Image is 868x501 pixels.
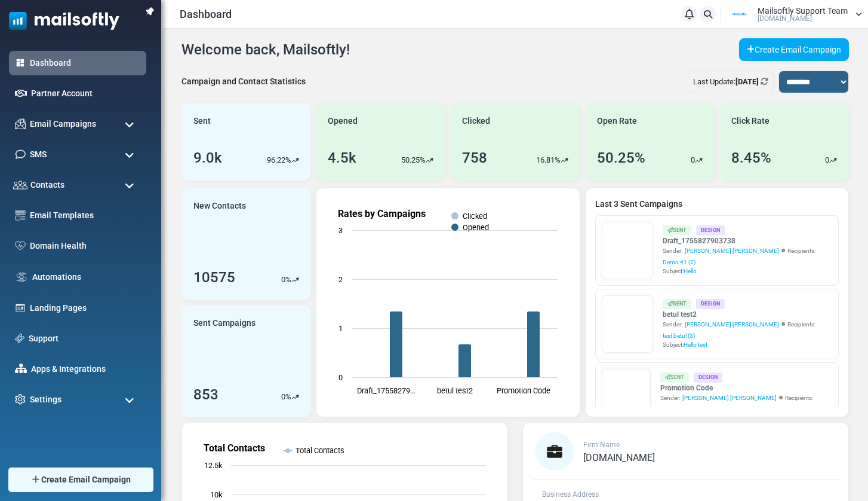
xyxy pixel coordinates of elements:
p: 0 [281,391,285,403]
div: Sent [663,299,691,309]
span: [PERSON_NAME] [PERSON_NAME] [685,246,779,255]
span: Settings [30,393,61,406]
div: % [281,391,299,403]
div: Sent [660,372,689,383]
p: 0 [825,154,829,166]
p: 0 [691,154,695,166]
img: email-templates-icon.svg [15,210,26,221]
p: 16.81% [536,154,561,166]
a: Draft_1755827903738 [663,236,832,246]
img: dashboard-icon-active.svg [15,57,26,68]
div: Campaign and Contact Statistics [181,75,306,88]
span: [PERSON_NAME] [PERSON_NAME] [682,393,777,402]
text: betul test2 [437,386,473,395]
a: [DOMAIN_NAME] [583,453,655,463]
text: Total Contacts [204,442,265,454]
span: Contacts [30,179,64,191]
h4: Welcome back, Mailsoftly! [181,41,350,59]
div: Subject: [663,267,832,276]
span: Dashboard [180,6,232,22]
div: Sent [663,225,691,236]
a: test betul (3) [663,331,695,340]
img: campaigns-icon.png [15,118,26,129]
text: 1 [338,324,343,333]
a: Last 3 Sent Campaigns [595,198,839,210]
img: workflow.svg [15,270,28,284]
img: User Logo [725,5,755,23]
text: 3 [338,226,343,235]
text: Total Contacts [296,446,344,455]
img: contacts-icon.svg [13,181,27,189]
text: Draft_17558279… [357,386,415,395]
a: Landing Pages [30,302,140,314]
div: % [281,274,299,286]
span: [DOMAIN_NAME] [583,452,655,463]
span: Click Rate [731,115,769,127]
a: betul test2 [663,309,832,320]
a: Demo 41 (2) [663,258,695,267]
a: Apps & Integrations [31,363,140,375]
div: Subject: [663,340,832,349]
p: 96.22% [267,154,291,166]
div: 758 [462,147,487,169]
div: 8.45% [731,147,771,169]
span: Open Rate [597,115,637,127]
div: 853 [193,384,218,405]
div: Design [694,372,722,383]
div: 50.25% [597,147,645,169]
text: Clicked [463,212,487,221]
text: Promotion Code [497,386,550,395]
a: Partner Account [31,87,140,100]
span: Opened [328,115,358,127]
img: support-icon.svg [15,334,24,343]
span: SMS [30,148,47,161]
div: Design [696,225,725,236]
span: [PERSON_NAME] [PERSON_NAME] [685,320,779,329]
a: Domain Health [30,240,140,252]
div: Last Update: [688,71,774,93]
a: Dashboard [30,57,140,69]
span: Create Email Campaign [41,473,131,486]
text: Opened [463,223,489,232]
img: sms-icon.png [15,149,26,160]
a: SMS [DATE]... (3) [660,405,706,414]
a: Email Templates [30,209,140,222]
a: Create Email Campaign [739,38,849,61]
span: New Contacts [193,200,246,212]
span: Sent [193,115,211,127]
b: [DATE] [735,77,759,86]
text: 2 [338,275,343,284]
text: 12.5k [204,461,223,470]
p: 0 [281,274,285,286]
div: Sender: Recipients: [660,393,832,414]
text: 10k [210,490,223,499]
img: landing_pages.svg [15,303,26,313]
text: 0 [338,373,343,382]
div: 10575 [193,267,235,288]
img: settings-icon.svg [15,394,26,405]
div: Sender: Recipients: [663,320,832,340]
a: Automations [32,271,140,283]
text: Rates by Campaigns [338,208,426,219]
a: Promotion Code [660,383,832,393]
span: [DOMAIN_NAME] [758,15,812,22]
span: Sent Campaigns [193,317,256,329]
span: Business Address [542,490,599,499]
span: Mailsoftly Support Team [758,7,848,15]
img: domain-health-icon.svg [15,241,26,250]
p: 50.25% [401,154,426,166]
span: Hello test [684,341,707,348]
span: Email Campaigns [30,118,96,130]
a: User Logo Mailsoftly Support Team [DOMAIN_NAME] [725,5,862,23]
a: New Contacts 10575 0% [181,188,311,300]
a: Refresh Stats [761,77,768,86]
a: Support [29,332,140,345]
div: 4.5k [328,147,356,169]
span: Hello [684,268,697,274]
div: Sender: Recipients: [663,246,832,267]
div: 9.0k [193,147,222,169]
svg: Rates by Campaigns [326,198,570,407]
div: Design [696,299,725,309]
span: Clicked [462,115,490,127]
